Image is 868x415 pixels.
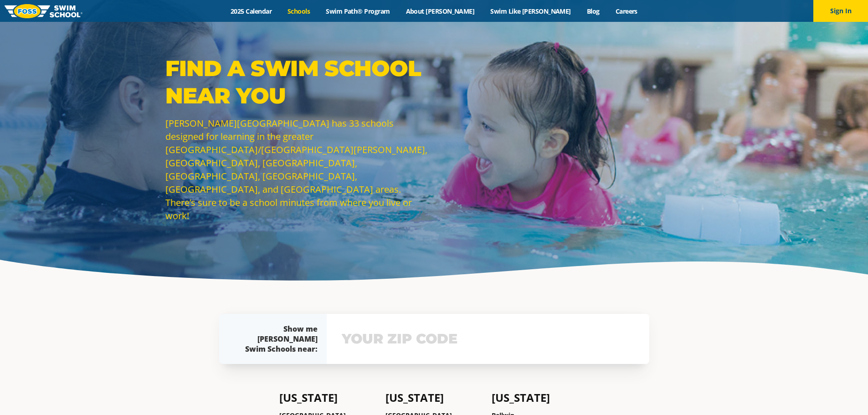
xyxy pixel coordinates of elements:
[318,7,398,15] a: Swim Path® Program
[279,391,376,404] h4: [US_STATE]
[492,391,589,404] h4: [US_STATE]
[223,7,280,15] a: 2025 Calendar
[398,7,483,15] a: About [PERSON_NAME]
[483,7,579,15] a: Swim Like [PERSON_NAME]
[165,55,430,109] p: Find a Swim School Near You
[339,326,637,352] input: YOUR ZIP CODE
[280,7,318,15] a: Schools
[607,7,645,15] a: Careers
[5,4,82,18] img: FOSS Swim School Logo
[165,117,430,222] p: [PERSON_NAME][GEOGRAPHIC_DATA] has 33 schools designed for learning in the greater [GEOGRAPHIC_DA...
[237,324,318,354] div: Show me [PERSON_NAME] Swim Schools near:
[579,7,607,15] a: Blog
[385,391,483,404] h4: [US_STATE]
